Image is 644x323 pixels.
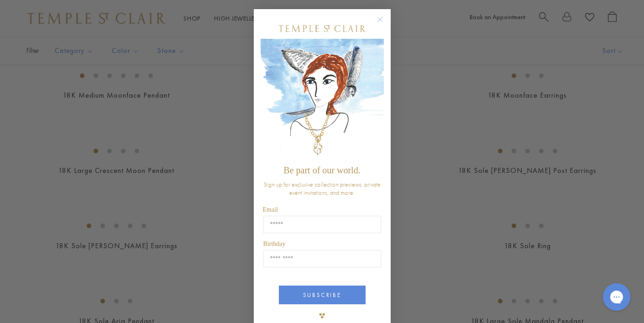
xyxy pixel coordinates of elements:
[263,216,381,233] input: Email
[263,206,278,213] span: Email
[263,240,286,247] span: Birthday
[598,280,635,314] iframe: Gorgias live chat messenger
[261,39,384,161] img: c4a9eb12-d91a-4d4a-8ee0-386386f4f338.jpeg
[264,180,381,197] span: Sign up for exclusive collection previews, private event invitations, and more.
[279,25,366,32] img: Temple St. Clair
[279,286,366,304] button: SUBSCRIBE
[283,165,360,175] span: Be part of our world.
[379,18,390,30] button: Close dialog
